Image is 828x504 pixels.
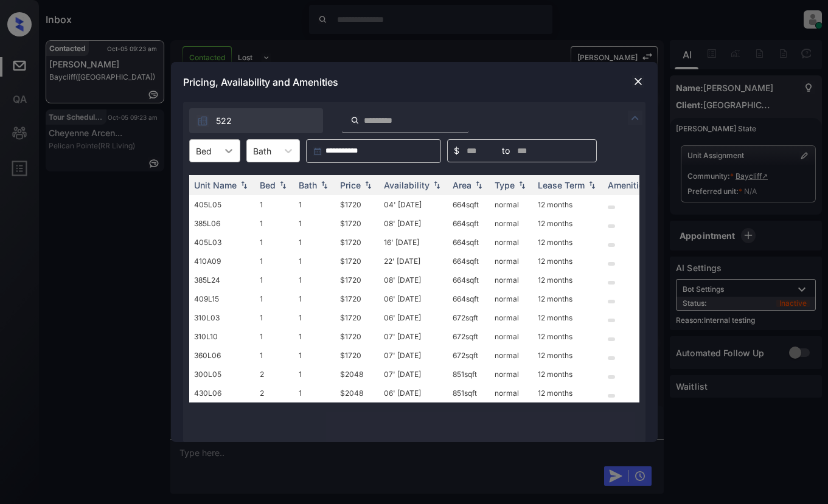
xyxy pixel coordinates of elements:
td: 851 sqft [448,365,490,384]
td: 664 sqft [448,233,490,252]
div: Bath [299,180,317,190]
td: 06' [DATE] [379,308,448,327]
span: 522 [216,114,232,128]
td: $1720 [335,327,379,346]
td: 06' [DATE] [379,289,448,308]
td: 07' [DATE] [379,327,448,346]
td: 1 [255,252,294,271]
td: 1 [294,365,335,384]
div: Bed [260,180,276,190]
td: 1 [255,214,294,233]
td: normal [490,289,533,308]
td: 04' [DATE] [379,195,448,214]
img: sorting [277,181,289,190]
td: $1720 [335,308,379,327]
td: 385L24 [189,271,255,289]
td: 1 [294,195,335,214]
td: 1 [255,308,294,327]
td: normal [490,346,533,365]
td: 1 [294,308,335,327]
td: 1 [294,346,335,365]
td: $1720 [335,195,379,214]
td: 08' [DATE] [379,271,448,289]
td: 1 [294,271,335,289]
td: 1 [255,271,294,289]
img: icon-zuma [197,115,209,127]
td: 12 months [533,271,603,289]
td: 409L15 [189,289,255,308]
td: 1 [294,233,335,252]
td: 405L05 [189,195,255,214]
td: 12 months [533,233,603,252]
td: normal [490,214,533,233]
td: $1720 [335,214,379,233]
td: 16' [DATE] [379,233,448,252]
div: Availability [384,180,430,190]
td: 1 [294,289,335,308]
td: 1 [294,384,335,402]
img: sorting [318,181,330,190]
img: sorting [473,181,485,190]
td: 385L06 [189,214,255,233]
td: 1 [255,195,294,214]
td: $2048 [335,384,379,402]
td: normal [490,233,533,252]
td: 360L06 [189,346,255,365]
td: 07' [DATE] [379,346,448,365]
td: 2 [255,365,294,384]
td: normal [490,308,533,327]
td: normal [490,271,533,289]
td: 07' [DATE] [379,365,448,384]
span: to [502,144,510,157]
td: 300L05 [189,365,255,384]
td: 12 months [533,384,603,402]
td: 1 [294,214,335,233]
td: 1 [294,327,335,346]
td: 851 sqft [448,384,490,402]
div: Area [453,180,471,190]
td: 2 [255,384,294,402]
td: 664 sqft [448,195,490,214]
div: Lease Term [538,180,585,190]
td: 12 months [533,365,603,384]
td: 405L03 [189,233,255,252]
td: 430L06 [189,384,255,402]
img: icon-zuma [628,111,642,125]
td: 664 sqft [448,271,490,289]
span: $ [454,144,459,157]
td: 1 [294,252,335,271]
td: $1720 [335,252,379,271]
img: sorting [516,181,528,190]
td: 12 months [533,327,603,346]
td: $1720 [335,233,379,252]
td: 12 months [533,214,603,233]
td: $1720 [335,289,379,308]
td: 664 sqft [448,214,490,233]
td: 672 sqft [448,308,490,327]
img: sorting [431,181,443,190]
div: Unit Name [194,180,237,190]
td: 1 [255,327,294,346]
td: 410A09 [189,252,255,271]
td: 08' [DATE] [379,214,448,233]
td: 672 sqft [448,327,490,346]
td: 664 sqft [448,289,490,308]
td: 1 [255,346,294,365]
img: icon-zuma [350,115,360,126]
td: normal [490,384,533,402]
td: 12 months [533,195,603,214]
td: 06' [DATE] [379,384,448,402]
td: 310L03 [189,308,255,327]
td: 664 sqft [448,252,490,271]
img: sorting [586,181,598,190]
img: sorting [238,181,250,190]
td: normal [490,365,533,384]
td: normal [490,195,533,214]
td: 12 months [533,346,603,365]
img: sorting [362,181,374,190]
td: 310L10 [189,327,255,346]
img: close [632,75,644,88]
td: $1720 [335,271,379,289]
td: 1 [255,233,294,252]
div: Type [495,180,515,190]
